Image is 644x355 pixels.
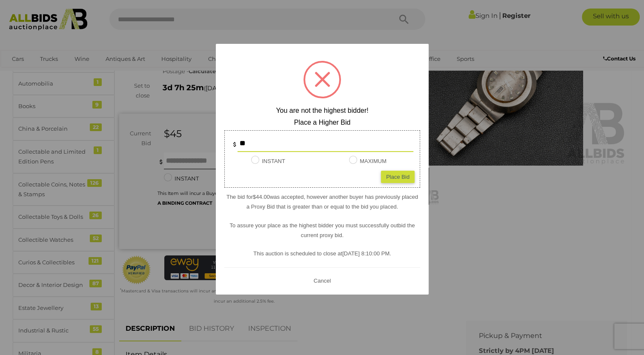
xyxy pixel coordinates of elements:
[311,275,333,286] button: Cancel
[224,220,420,240] p: To assure your place as the highest bidder you must successfully outbid the current proxy bid.
[251,156,285,166] label: INSTANT
[224,192,420,212] p: The bid for was accepted, however another buyer has previously placed a Proxy Bid that is greater...
[349,156,386,166] label: MAXIMUM
[253,194,270,200] span: $44.00
[224,107,420,115] h2: You are not the highest bidder!
[224,119,420,126] h2: Place a Higher Bid
[224,249,420,258] p: This auction is scheduled to close at .
[342,250,389,257] span: [DATE] 8:10:00 PM
[381,171,415,183] div: Place Bid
